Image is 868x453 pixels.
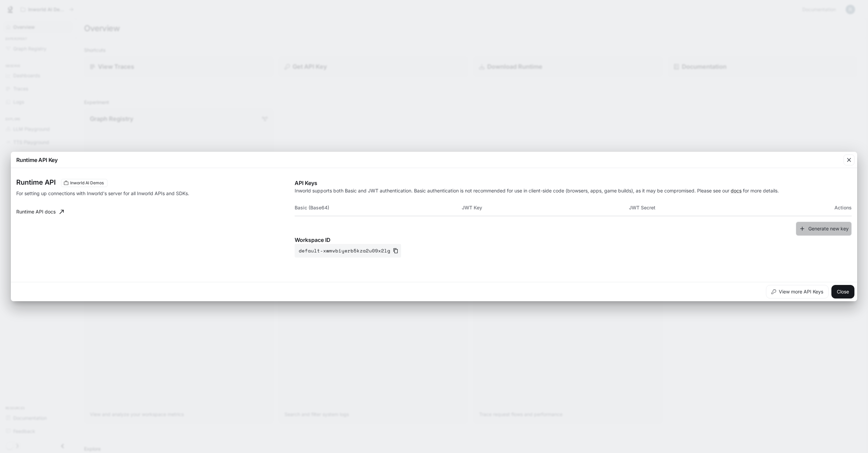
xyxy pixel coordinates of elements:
[61,179,107,187] div: These keys will apply to your current workspace only
[295,244,401,258] button: default-xwmvbiyerb5kza2u09x2lg
[629,200,796,216] th: JWT Secret
[766,285,829,298] button: View more API Keys
[16,179,56,186] h3: Runtime API
[295,236,852,244] p: Workspace ID
[295,187,852,194] p: Inworld supports both Basic and JWT authentication. Basic authentication is not recommended for u...
[831,285,854,298] button: Close
[16,156,58,164] p: Runtime API Key
[16,190,221,197] p: For setting up connections with Inworld's server for all Inworld APIs and SDKs.
[731,188,742,193] a: docs
[67,180,106,186] span: Inworld AI Demos
[295,200,462,216] th: Basic (Base64)
[14,205,66,219] a: Runtime API docs
[796,200,852,216] th: Actions
[796,222,852,236] button: Generate new key
[295,179,852,187] p: API Keys
[462,200,629,216] th: JWT Key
